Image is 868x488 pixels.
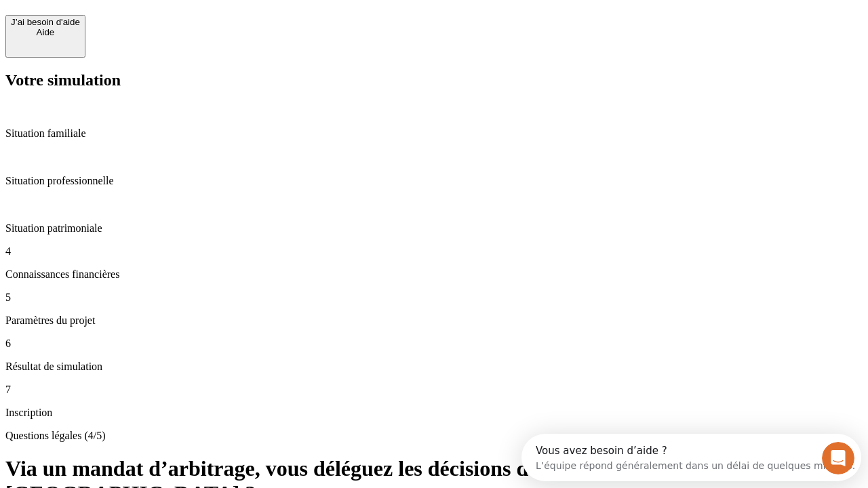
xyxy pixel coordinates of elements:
p: Situation patrimoniale [5,222,863,235]
div: L’équipe répond généralement dans un délai de quelques minutes. [14,22,334,37]
p: Paramètres du projet [5,314,863,327]
div: J’ai besoin d'aide [11,17,80,27]
iframe: Intercom live chat [822,442,854,474]
div: Vous avez besoin d’aide ? [14,12,334,22]
p: Questions légales (4/5) [5,430,863,442]
p: 4 [5,245,863,258]
p: 7 [5,384,863,396]
p: 5 [5,291,863,304]
div: Aide [11,27,80,37]
p: Situation professionnelle [5,175,863,187]
p: Connaissances financières [5,268,863,281]
p: Résultat de simulation [5,361,863,373]
button: J’ai besoin d'aideAide [5,15,85,58]
div: Ouvrir le Messenger Intercom [5,5,374,43]
iframe: Intercom live chat discovery launcher [521,434,861,481]
h2: Votre simulation [5,71,863,89]
p: 6 [5,338,863,350]
p: Inscription [5,407,863,419]
p: Situation familiale [5,127,863,140]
